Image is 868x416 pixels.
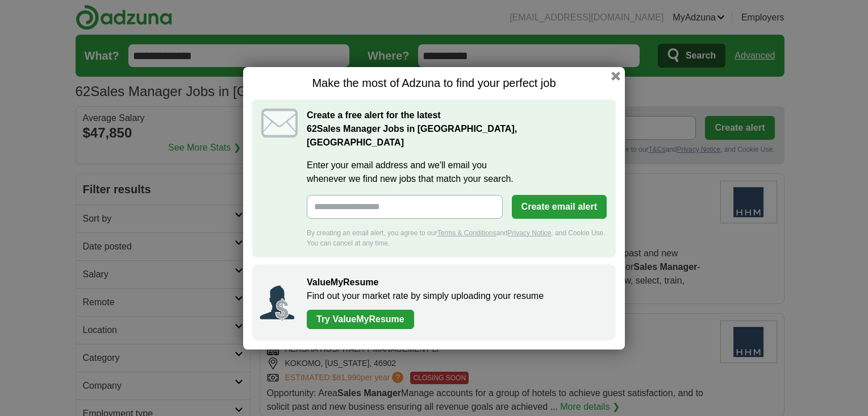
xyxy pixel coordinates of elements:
a: Try ValueMyResume [307,310,414,329]
button: Create email alert [512,195,607,219]
a: Terms & Conditions [437,229,496,237]
h1: Make the most of Adzuna to find your perfect job [252,76,616,90]
h2: ValueMyResume [307,276,604,289]
div: By creating an email alert, you agree to our and , and Cookie Use. You can cancel at any time. [307,228,607,248]
a: Privacy Notice [508,229,552,237]
label: Enter your email address and we'll email you whenever we find new jobs that match your search. [307,159,607,186]
img: icon_email.svg [261,109,298,138]
span: 62 [307,122,317,136]
h2: Create a free alert for the latest [307,109,607,149]
p: Find out your market rate by simply uploading your resume [307,289,604,303]
strong: Sales Manager Jobs in [GEOGRAPHIC_DATA], [GEOGRAPHIC_DATA] [307,124,517,147]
